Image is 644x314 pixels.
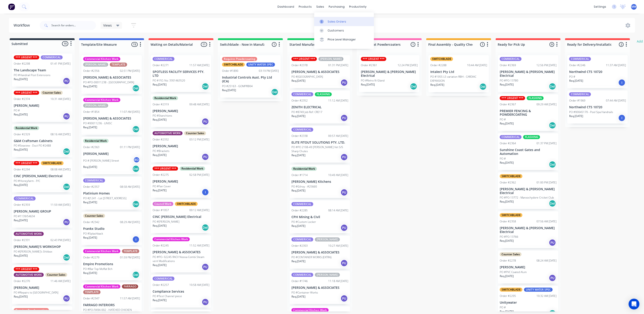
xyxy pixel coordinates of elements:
[153,180,209,183] p: [PERSON_NAME]
[246,63,275,67] div: UNITY WATER SPEC
[479,83,487,90] div: Del
[189,208,209,212] div: 09:12 AM [DATE]
[151,200,211,233] div: Council WorkSWITCHBLADEOrder #195709:12 AM [DATE]CINC [PERSON_NAME] ElectricalPO #[PERSON_NAME]Re...
[153,255,209,263] p: PO #PO- 02245 RACV Noosa Combi Steam vent Modifications
[500,148,557,156] p: Sunshine Coast Gates and Automation
[14,174,71,178] p: CINC [PERSON_NAME] Electrical
[569,99,585,103] div: Order #1969
[291,92,313,96] div: COMMERICAL
[14,144,51,148] p: PO #Seaview - Duct PO #2488
[314,17,374,26] a: Sales Orders
[83,117,140,120] p: [PERSON_NAME] & ASSOCIATES
[361,70,418,78] p: [PERSON_NAME] & [PERSON_NAME] Electrical
[467,63,487,67] div: 10:44 AM [DATE]
[14,238,30,242] div: Order #2331
[14,113,28,117] p: Req. [DATE]
[153,237,190,241] div: Commercial Kitchen Work
[51,21,96,30] input: Search for orders...
[291,110,322,114] p: PO #8749 Job Ref: CRE17
[328,134,348,138] div: 09:57 AM [DATE]
[328,244,348,248] div: 10:27 AM [DATE]
[81,96,142,135] div: Commercial Kitchen Work[PERSON_NAME]Order #185411:07 AM [DATE][PERSON_NAME] & ASSOCIATESPO #00011...
[14,218,28,222] p: Req. [DATE]
[14,97,30,101] div: Order #2374
[153,63,169,67] div: Order #2271
[153,83,167,87] p: Req. [DATE]
[569,57,591,61] div: COMMERICAL
[291,215,348,219] p: CPH Mining & Civil
[549,200,556,207] div: Del
[632,5,637,9] span: MW
[132,85,140,92] div: Del
[271,88,278,96] div: Del
[220,55,281,98] div: Requires PowdercoatingSWITCHBLADEUNITY WATER SPECOrder #189003:19 PM [DATE]Industrial Controls Au...
[569,70,626,74] p: Northwind CTS 10720
[291,167,317,171] div: Residential Work
[291,134,308,138] div: Order #2338
[132,165,140,172] div: Del
[50,62,71,66] div: 01:41 PM [DATE]
[14,73,50,77] p: PO #Handrail Post Extensions
[361,63,377,67] div: Order #2361
[153,173,169,177] div: Order #2275
[549,83,556,90] div: Del
[120,69,140,73] div: 02:51 PM [DATE]
[14,77,28,81] p: Req. [DATE]
[291,145,348,153] p: PO #PO 2108-49 [PERSON_NAME] Vet S/S Sharp Chutes
[41,161,64,165] div: SWITCHBLADE
[153,114,172,118] p: PO #Stanchions
[189,173,209,177] div: 02:58 PM [DATE]
[291,255,331,259] p: PO #CONTAINER WORKS (EXTRA)
[132,126,140,133] div: Del
[83,262,140,266] p: Empire Promotions
[569,79,583,83] p: Req. [DATE]
[536,63,557,67] div: 12:56 PM [DATE]
[500,187,557,195] p: [PERSON_NAME] & [PERSON_NAME] Electrical
[500,219,516,224] div: Order #2358
[430,83,444,87] p: Req. [DATE]
[14,197,36,201] div: COMMERICAL
[175,202,198,206] div: SWITCHBLADE
[361,79,385,83] p: PO #Retro fit Gland
[291,244,308,248] div: Order #2303
[12,89,72,122] div: *** URGENT ***Counter SalesOrder #237410:31 AM [DATE][PERSON_NAME]PO #Req.[DATE]PU
[83,200,97,204] p: Req. [DATE]
[14,167,30,172] div: Order #2294
[153,244,169,248] div: Order #2245
[275,3,296,10] a: dashboard
[500,196,554,200] p: PO #PO-13772 - Maroochydore Cricket Club
[12,230,72,263] div: AUTOMOTIVE WORKOrder #233102:43 PM [DATE][PERSON_NAME]'S WORKSHOPPO #[PERSON_NAME]'s ShitboxReq.[...
[153,224,167,228] p: Req. [DATE]
[63,254,70,261] div: Del
[500,57,522,61] div: COMMERICAL
[291,105,348,109] p: ZENITH ELECTRICAL
[122,249,139,253] div: TEMPLATE
[83,255,99,260] div: Order #2279
[50,203,71,207] div: 11:59 AM [DATE]
[83,139,109,143] div: Residential Work
[291,251,348,254] p: [PERSON_NAME] & ASSOCIATES
[151,55,211,92] div: COMMERICALOrder #227111:57 AM [DATE]SPOTLESS FACILITY SERVICES PTY. LTDPO # P.O. No: 3301463520Re...
[41,55,63,59] div: COMMERICAL
[14,68,71,72] p: The Landscape Team
[189,138,209,142] div: 03:12 PM [DATE]
[430,70,487,74] p: Intalect Pty Ltd
[153,138,169,142] div: Order #2332
[341,114,348,122] div: PU
[83,145,99,149] div: Order #2363
[83,178,105,183] div: COMMERICAL
[81,247,142,280] div: Commercial Kitchen WorkTEMPLATEOrder #227901:59 PM [DATE]Empire PromotionsPO #Bar Top Moffat BchR...
[290,90,350,124] div: COMMERICALFLASHINGOrder #235211:12 AM [DATE]ZENITH ELECTRICALPO #8749 Job Ref: CRE17Req.[DATE]PU
[290,126,350,163] div: COMMERICALOrder #233809:57 AM [DATE]ELITE FITOUT SOLUTIONS PTY. LTD.PO #PO 2108-49 [PERSON_NAME] ...
[83,110,99,114] div: Order #1854
[83,159,119,163] p: PO # [PERSON_NAME] Street
[14,183,28,187] p: Req. [DATE]
[12,54,72,87] div: *** URGENT ***COMMERICALOrder #229801:41 PM [DATE]The Landscape TeamPO #Handrail Post ExtensionsR...
[328,38,356,42] div: Price Level Manager
[153,149,170,153] p: PO #Brackets
[500,122,514,126] p: Req. [DATE]
[328,29,344,33] div: Customers
[398,63,418,67] div: 12:24 PM [DATE]
[83,63,108,67] div: [PERSON_NAME]
[153,131,183,135] div: AUTOMOTIVE WORK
